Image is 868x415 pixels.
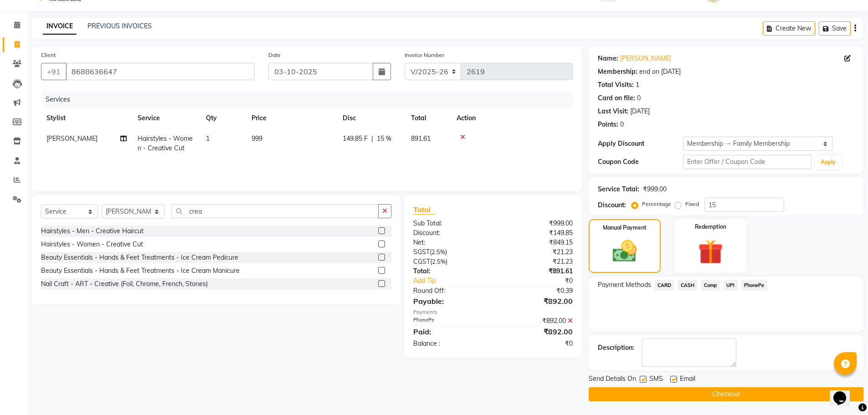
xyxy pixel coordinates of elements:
div: Description: [598,343,634,353]
th: Disc [337,108,406,128]
div: Beauty Essentials - Hands & Feet Treatments - Ice Cream Manicure [41,266,240,276]
span: | [371,134,373,143]
iframe: chat widget [830,379,859,406]
th: Price [246,108,337,128]
button: Apply [815,155,841,169]
div: Apply Discount [598,139,683,149]
div: Last Visit: [598,107,628,116]
div: Coupon Code [598,157,683,167]
div: ₹21.23 [493,247,580,257]
span: 15 % [377,134,391,143]
th: Qty [200,108,246,128]
div: ₹999.00 [643,184,667,194]
div: Services [42,91,580,108]
img: _cash.svg [605,237,644,265]
label: Percentage [642,200,671,208]
input: Enter Offer / Coupon Code [683,155,812,169]
div: Paid: [406,326,493,337]
div: Sub Total: [406,219,493,228]
div: ₹892.00 [493,326,580,337]
span: 149.85 F [343,134,368,143]
button: +91 [41,63,67,80]
div: Payable: [406,296,493,307]
input: Search by Name/Mobile/Email/Code [66,63,255,80]
span: 2.5% [432,258,446,265]
div: [DATE] [630,107,650,116]
label: Invoice Number [405,51,444,59]
label: Client [41,51,56,59]
span: Comp [701,280,720,291]
th: Total [406,108,451,128]
div: ₹891.61 [493,266,580,276]
span: 999 [252,134,262,143]
button: Save [819,21,851,36]
button: Create New [763,21,815,36]
div: Hairstyles - Women - Creative Cut [41,240,143,249]
div: Hairstyles - Men - Creative Haircut [41,226,144,236]
div: ₹0 [493,339,580,348]
div: Points: [598,120,618,129]
div: Discount: [598,200,626,210]
div: ₹849.15 [493,238,580,247]
th: Stylist [41,108,132,128]
span: Send Details On [589,374,636,385]
span: 891.61 [411,134,431,143]
a: PREVIOUS INVOICES [87,22,152,30]
th: Service [132,108,200,128]
span: SGST [413,248,430,256]
span: [PERSON_NAME] [46,134,98,143]
span: UPI [724,280,738,291]
div: Membership: [598,67,637,77]
input: Search or Scan [171,204,379,218]
span: CASH [678,280,697,291]
button: Checkout [589,387,863,401]
div: Discount: [406,228,493,238]
th: Action [451,108,573,128]
div: ₹892.00 [493,316,580,326]
div: ₹21.23 [493,257,580,266]
label: Redemption [695,223,726,231]
a: INVOICE [43,18,77,35]
div: ₹149.85 [493,228,580,238]
div: Nail Craft - ART - Creative (Foil, Chrome, French, Stones) [41,279,208,289]
span: CGST [413,257,430,266]
div: PhonePe [406,316,493,326]
div: Total Visits: [598,80,634,90]
div: 0 [637,93,641,103]
div: Total: [406,266,493,276]
div: ₹999.00 [493,219,580,228]
div: ₹0 [508,276,580,286]
div: 0 [620,120,624,129]
a: Add Tip [406,276,507,286]
span: 2.5% [431,248,445,256]
span: Hairstyles - Women - Creative Cut [138,134,193,152]
span: SMS [649,374,663,385]
div: ( ) [406,257,493,266]
div: Card on file: [598,93,635,103]
div: Service Total: [598,184,639,194]
label: Fixed [685,200,699,208]
div: Name: [598,54,618,63]
label: Date [268,51,281,59]
span: Payment Methods [598,280,651,290]
span: 1 [206,134,210,143]
div: Round Off: [406,286,493,296]
div: ₹892.00 [493,296,580,307]
div: Beauty Essentials - Hands & Feet Treatments - Ice Cream Pedicure [41,253,238,262]
div: ₹0.39 [493,286,580,296]
img: _gift.svg [690,236,731,267]
div: ( ) [406,247,493,257]
a: [PERSON_NAME] [620,54,671,63]
div: Payments [413,308,572,316]
div: end on [DATE] [639,67,681,77]
span: PhonePe [741,280,767,291]
div: Net: [406,238,493,247]
div: 1 [636,80,639,90]
div: Balance : [406,339,493,348]
label: Manual Payment [603,224,647,232]
span: Total [413,205,434,215]
span: Email [680,374,695,385]
span: CARD [655,280,674,291]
